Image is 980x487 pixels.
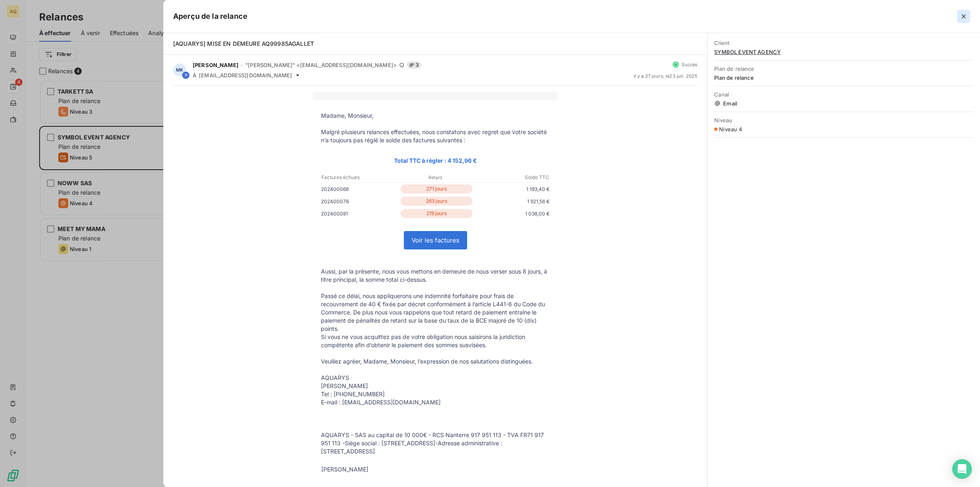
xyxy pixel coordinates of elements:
span: il y a 27 jours , le 23 juil. 2025 [634,74,698,79]
p: [PERSON_NAME] [321,382,550,390]
span: SYMBOL EVENT AGENCY [714,49,973,55]
span: Succès [682,62,697,67]
span: Niveau [714,117,973,123]
p: 271 jours [401,184,473,193]
div: MK [173,63,186,76]
p: 263 jours [401,197,473,206]
p: Total TTC à régler : 4 152,96 € [321,156,550,165]
h5: Aperçu de la relance [173,11,247,22]
p: Malgré plusieurs relances effectuées, nous constatons avec regret que votre société n’a toujours ... [321,128,550,144]
span: Canal [714,91,973,98]
span: Plan de relance [714,74,973,81]
p: Madame, Monsieur, [321,112,550,120]
span: Plan de relance [714,65,973,72]
p: 1 038,00 € [474,209,550,218]
p: AQUARYS - SAS au capital de 10 000€ - RCS Nanterre 917 951 113 - TVA FR71 917 951 113 -Siège soci... [321,431,550,456]
p: Si vous ne vous acquittez pas de votre obligation nous saisirons la juridiction compétente afin d... [321,333,550,349]
span: À [193,72,196,79]
p: 202400078 [321,197,399,206]
p: E-mail : [EMAIL_ADDRESS][DOMAIN_NAME] [321,398,550,406]
span: Niveau 4 [719,126,742,132]
span: Email [714,100,973,107]
p: 219 jours [401,209,473,218]
a: Voir les factures [404,231,467,249]
span: [EMAIL_ADDRESS][DOMAIN_NAME] [199,72,292,79]
div: Open Intercom Messenger [952,459,972,479]
p: Passé ce délai, nous appliquerons une indemnité forfaitaire pour frais de recouvrement de 40 € fi... [321,292,550,333]
span: [PERSON_NAME] [193,62,238,68]
p: Retard [398,174,473,181]
p: Aussi, par la présente, nous vous mettons en demeure de nous verser sous 8 jours, à titre princip... [321,267,550,284]
p: Factures échues [321,174,397,181]
p: 202400066 [321,185,399,193]
span: - [241,63,243,67]
p: Tel : [PHONE_NUMBER] [321,390,550,398]
span: 3 [407,61,421,69]
div: [PERSON_NAME] [321,465,368,474]
p: 202400091 [321,209,399,218]
p: Solde TTC [474,174,549,181]
p: Veuillez agréer, Madame, Monsieur, l’expression de nos salutations distinguées. [321,357,550,366]
span: "[PERSON_NAME]" <[EMAIL_ADDRESS][DOMAIN_NAME]> [245,62,397,68]
span: Client [714,40,973,46]
p: AQUARYS [321,374,550,382]
p: 1 193,40 € [474,185,550,193]
span: [AQUARYS] MISE EN DEMEURE AQ99985AGALLET [173,40,314,47]
p: 1 921,56 € [474,197,550,206]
